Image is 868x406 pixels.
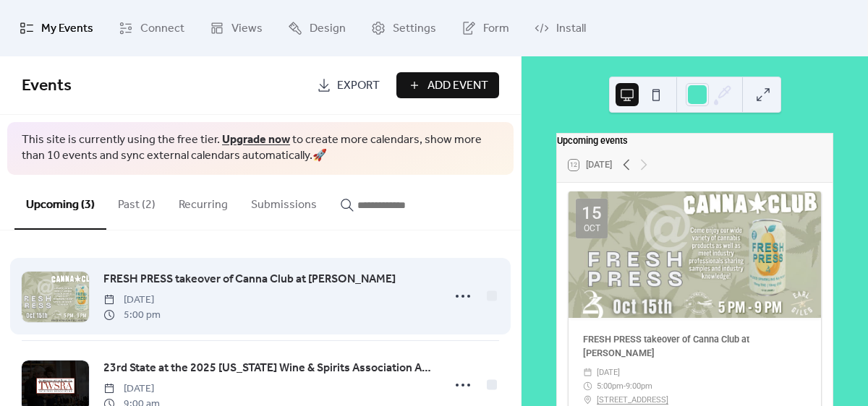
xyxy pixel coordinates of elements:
span: [DATE] [103,293,161,308]
span: Export [337,77,380,95]
a: Settings [360,6,447,51]
div: FRESH PRESS takeover of Canna Club at [PERSON_NAME] [569,332,821,360]
span: 23rd State at the 2025 [US_STATE] Wine & Spirits Association Annual Conference [103,360,434,377]
div: ​ [583,366,592,379]
span: 9:00pm [626,379,652,393]
a: Install [524,6,597,51]
span: Design [310,17,346,40]
span: 5:00 pm [103,308,161,323]
a: My Events [9,6,104,51]
a: Form [451,6,520,51]
span: Connect [140,17,184,40]
a: Upgrade now [222,129,290,151]
a: Views [199,6,273,51]
button: Submissions [239,175,328,228]
a: Export [306,72,391,98]
button: Recurring [167,175,239,228]
div: Oct [584,224,600,233]
a: Design [277,6,357,51]
div: Upcoming events [557,134,833,147]
span: Views [231,17,263,40]
a: 23rd State at the 2025 [US_STATE] Wine & Spirits Association Annual Conference [103,359,434,378]
span: Form [483,17,509,40]
a: FRESH PRESS takeover of Canna Club at [PERSON_NAME] [103,270,396,289]
span: Settings [393,17,436,40]
span: This site is currently using the free tier. to create more calendars, show more than 10 events an... [22,132,499,165]
button: Upcoming (3) [14,175,106,230]
span: FRESH PRESS takeover of Canna Club at [PERSON_NAME] [103,271,396,288]
span: - [624,379,626,393]
span: Events [22,70,72,102]
a: Connect [108,6,195,51]
span: [DATE] [103,381,160,397]
button: Add Event [396,72,499,98]
span: Add Event [427,77,488,95]
div: 15 [582,204,602,222]
button: Past (2) [106,175,167,228]
span: [DATE] [597,366,620,379]
span: Install [556,17,586,40]
span: My Events [41,17,93,40]
span: 5:00pm [597,379,624,393]
div: ​ [583,379,592,393]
